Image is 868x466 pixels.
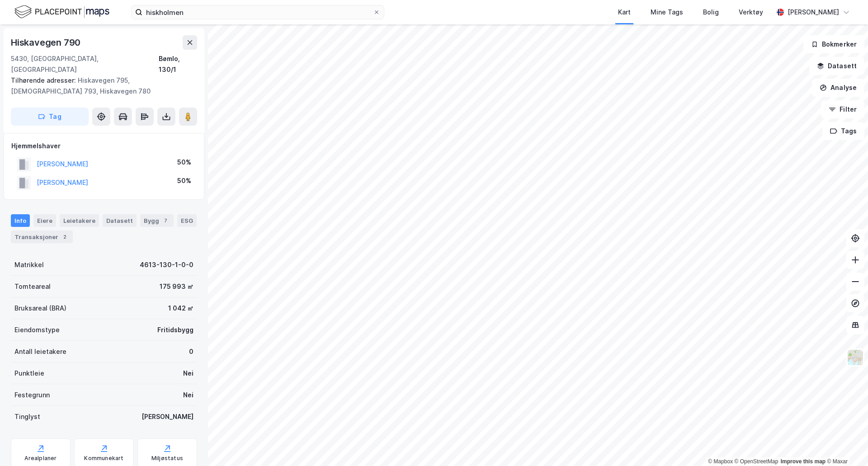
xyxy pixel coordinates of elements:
div: Verktøy [739,7,763,18]
div: 50% [177,157,191,168]
div: 7 [161,216,170,225]
button: Bokmerker [803,35,864,53]
div: Bolig [703,7,719,18]
div: Bygg [140,214,174,227]
div: Eiere [33,214,56,227]
div: Leietakere [60,214,99,227]
div: Fritidsbygg [157,325,193,335]
button: Analyse [812,79,864,97]
button: Tags [822,122,864,140]
div: 50% [177,175,191,186]
button: Datasett [809,57,864,75]
div: 175 993 ㎡ [160,281,193,292]
img: Z [847,349,864,366]
div: Transaksjoner [11,231,73,243]
span: Tilhørende adresser: [11,76,78,84]
div: [PERSON_NAME] [788,7,839,18]
div: [PERSON_NAME] [142,411,193,422]
img: logo.f888ab2527a4732fd821a326f86c7f29.svg [14,4,109,20]
a: Improve this map [781,458,826,465]
div: 5430, [GEOGRAPHIC_DATA], [GEOGRAPHIC_DATA] [11,53,159,75]
iframe: Chat Widget [823,423,868,466]
div: Antall leietakere [14,346,66,357]
div: Kontrollprogram for chat [823,423,868,466]
div: ESG [177,214,197,227]
div: 0 [189,346,193,357]
div: Arealplaner [24,455,57,462]
div: Matrikkel [14,259,44,270]
a: Mapbox [708,458,733,465]
div: Punktleie [14,368,44,379]
div: Nei [183,390,193,400]
div: Nei [183,368,193,379]
div: Kart [618,7,631,18]
div: Tinglyst [14,411,40,422]
div: Datasett [103,214,137,227]
div: Miljøstatus [151,455,183,462]
button: Tag [11,108,89,126]
a: OpenStreetMap [735,458,778,465]
div: Hjemmelshaver [11,141,197,151]
div: 4613-130-1-0-0 [140,259,193,270]
div: Mine Tags [651,7,683,18]
div: Hiskavegen 795, [DEMOGRAPHIC_DATA] 793, Hiskavegen 780 [11,75,190,97]
div: Kommunekart [84,455,123,462]
div: 2 [60,232,69,241]
div: Info [11,214,30,227]
div: Hiskavegen 790 [11,35,82,50]
div: Eiendomstype [14,325,60,335]
div: Festegrunn [14,390,50,400]
div: Tomteareal [14,281,51,292]
button: Filter [821,100,864,118]
div: Bruksareal (BRA) [14,303,66,314]
div: Bømlo, 130/1 [159,53,197,75]
input: Søk på adresse, matrikkel, gårdeiere, leietakere eller personer [142,5,373,19]
div: 1 042 ㎡ [168,303,193,314]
